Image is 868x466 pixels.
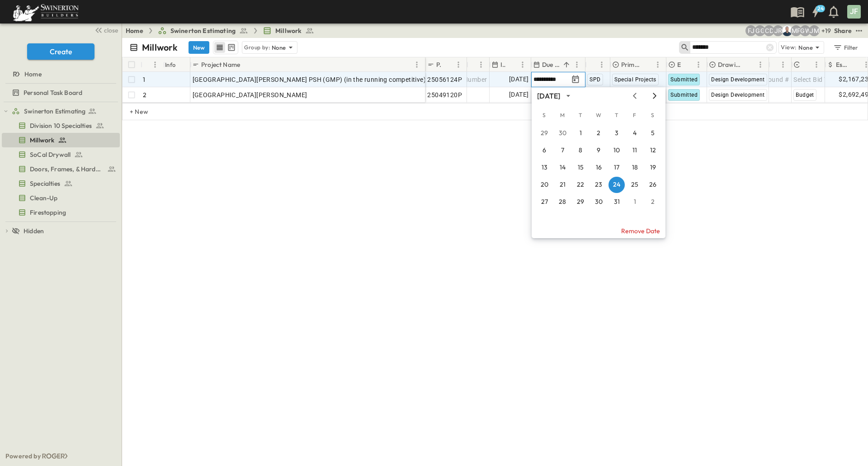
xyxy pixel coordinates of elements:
[427,75,462,84] span: 25056124P
[436,60,441,69] p: P-Code
[24,88,82,97] span: Personal Task Board
[554,194,571,210] button: 28
[507,60,517,70] button: Sort
[536,142,552,159] button: 6
[561,60,571,70] button: Sort
[670,92,698,98] span: Submitted
[476,59,486,70] button: Menu
[642,60,652,70] button: Sort
[645,160,661,176] button: 19
[244,43,270,52] p: Group by:
[596,59,607,70] button: Menu
[711,76,764,83] span: Design Development
[745,60,755,70] button: Sort
[532,224,665,238] button: Remove Date
[572,142,589,159] button: 8
[542,60,560,69] p: Due Date
[536,125,552,141] button: 29
[536,177,552,193] button: 20
[453,59,464,70] button: Menu
[811,59,822,70] button: Menu
[621,60,641,69] p: Primary Market
[629,92,640,99] button: Previous month
[854,25,864,36] button: test
[693,59,704,70] button: Menu
[821,26,830,35] p: + 19
[263,26,314,35] a: Millwork
[24,107,85,116] span: Swinerton Estimating
[30,150,71,159] span: SoCal Drywall
[163,57,190,72] div: Info
[645,177,661,193] button: 26
[30,193,57,202] span: Clean-Up
[627,142,643,159] button: 11
[2,86,118,99] a: Personal Task Board
[2,118,120,133] div: Division 10 Specialtiestest
[764,25,774,36] div: Christopher Detar (christopher.detar@swinerton.com)
[572,177,589,193] button: 22
[798,43,813,52] p: None
[609,177,625,193] button: 24
[796,92,814,98] span: Budget
[801,60,811,70] button: Sort
[2,163,118,175] a: Doors, Frames, & Hardware
[554,160,571,176] button: 14
[30,165,104,174] span: Doors, Frames, & Hardware
[755,59,766,70] button: Menu
[91,24,120,36] button: close
[627,194,643,210] button: 1
[2,176,120,191] div: Specialtiestest
[12,105,118,118] a: Swinerton Estimating
[791,25,802,36] div: Madison Pagdilao (madison.pagdilao@swinerton.com)
[554,142,571,159] button: 7
[572,106,589,124] span: Tuesday
[126,26,143,35] a: Home
[24,226,44,235] span: Hidden
[2,177,118,190] a: Specialties
[2,147,120,162] div: SoCal Drywalltest
[677,60,681,69] p: Estimate Status
[817,5,824,12] h6: 24
[773,25,783,36] div: Joshua Russell (joshua.russell@swinerton.com)
[807,4,825,20] button: 24
[645,142,661,159] button: 12
[193,90,307,99] span: [GEOGRAPHIC_DATA][PERSON_NAME]
[536,106,552,124] span: Sunday
[201,60,240,69] p: Project Name
[471,60,481,70] button: Sort
[645,106,661,124] span: Saturday
[572,160,589,176] button: 15
[509,89,528,100] span: [DATE]
[590,160,607,176] button: 16
[443,60,453,70] button: Sort
[609,106,625,124] span: Thursday
[142,41,178,54] p: Millwork
[143,75,145,84] p: 1
[30,121,92,130] span: Division 10 Specialties
[627,160,643,176] button: 18
[590,194,607,210] button: 30
[711,92,764,98] span: Design Development
[517,59,528,70] button: Menu
[130,107,135,116] p: + New
[242,60,252,70] button: Sort
[554,177,571,193] button: 21
[2,191,120,205] div: Clean-Uptest
[2,104,120,118] div: Swinerton Estimatingtest
[554,106,571,124] span: Monday
[847,5,861,19] div: JF
[226,42,237,53] button: kanban view
[11,2,80,21] img: 6c363589ada0b36f064d841b69d3a419a338230e66bb0a533688fa5cc3e9e735.png
[427,90,462,99] span: 25049120P
[590,76,600,83] span: SPD
[536,194,552,210] button: 27
[563,90,574,101] button: calendar view is open, switch to year view
[609,125,625,141] button: 3
[718,60,743,69] p: Drawing Status
[30,208,66,217] span: Firestopping
[755,25,765,36] div: Gerrad Gerber (gerrad.gerber@swinerton.com)
[272,43,286,52] p: None
[745,25,756,36] div: Francisco J. Sanchez (frsanchez@swinerton.com)
[165,52,176,77] div: Info
[809,25,820,36] div: Jonathan M. Hansen (johansen@swinerton.com)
